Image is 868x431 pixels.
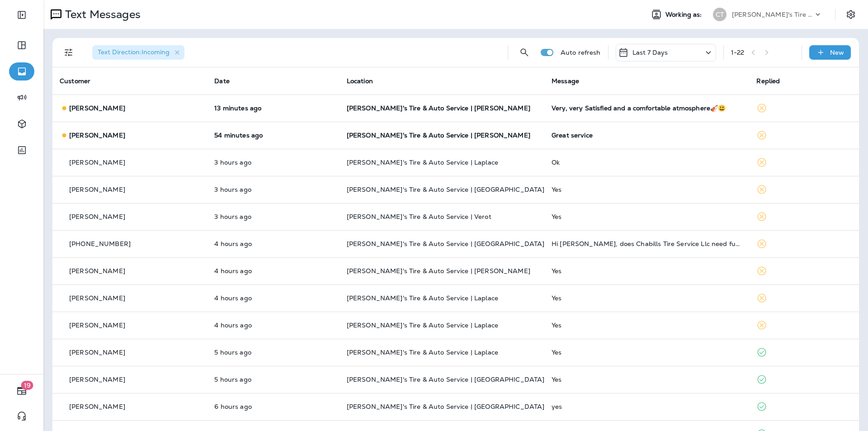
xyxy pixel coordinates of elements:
[9,6,34,24] button: Expand Sidebar
[69,186,125,193] p: [PERSON_NAME]
[561,49,601,56] p: Auto refresh
[214,186,332,193] p: Sep 23, 2025 10:39 AM
[214,349,332,356] p: Sep 23, 2025 08:57 AM
[347,294,498,302] span: [PERSON_NAME]'s Tire & Auto Service | Laplace
[69,376,125,383] p: [PERSON_NAME]
[515,43,533,62] button: Search Messages
[214,267,332,275] p: Sep 23, 2025 10:06 AM
[552,77,579,85] span: Message
[552,213,742,220] div: Yes
[713,8,726,21] div: CT
[214,240,332,247] p: Sep 23, 2025 10:11 AM
[843,6,859,23] button: Settings
[214,294,332,302] p: Sep 23, 2025 09:43 AM
[347,131,530,139] span: [PERSON_NAME]'s Tire & Auto Service | [PERSON_NAME]
[214,132,332,139] p: Sep 23, 2025 01:18 PM
[92,45,184,60] div: Text Direction:Incoming
[347,213,491,221] span: [PERSON_NAME]'s Tire & Auto Service | Verot
[347,348,498,356] span: [PERSON_NAME]'s Tire & Auto Service | Laplace
[552,104,742,112] div: Very, very Satisfied and a comfortable atmosphere🎻😃
[214,77,230,85] span: Date
[69,240,131,247] p: [PHONE_NUMBER]
[214,376,332,383] p: Sep 23, 2025 08:14 AM
[552,376,742,383] div: Yes
[214,213,332,220] p: Sep 23, 2025 10:28 AM
[347,104,530,112] span: [PERSON_NAME]'s Tire & Auto Service | [PERSON_NAME]
[552,132,742,139] div: Great service
[214,159,332,166] p: Sep 23, 2025 10:53 AM
[552,186,742,193] div: Yes
[69,104,125,112] p: [PERSON_NAME]
[69,159,125,166] p: [PERSON_NAME]
[21,381,33,390] span: 19
[552,403,742,410] div: yes
[347,375,545,384] span: [PERSON_NAME]'s Tire & Auto Service | [GEOGRAPHIC_DATA]
[347,321,498,329] span: [PERSON_NAME]'s Tire & Auto Service | Laplace
[756,77,780,85] span: Replied
[552,349,742,356] div: Yes
[347,77,373,85] span: Location
[60,43,78,62] button: Filters
[632,49,668,56] p: Last 7 Days
[69,294,125,302] p: [PERSON_NAME]
[69,349,125,356] p: [PERSON_NAME]
[347,403,545,411] span: [PERSON_NAME]'s Tire & Auto Service | [GEOGRAPHIC_DATA]
[60,77,90,85] span: Customer
[347,267,530,275] span: [PERSON_NAME]'s Tire & Auto Service | [PERSON_NAME]
[731,49,745,56] div: 1 - 22
[69,403,125,410] p: [PERSON_NAME]
[552,159,742,166] div: Ok
[69,213,125,220] p: [PERSON_NAME]
[665,11,704,19] span: Working as:
[552,240,742,247] div: Hi Nathan, does Chabills Tire Service Llc need funding? Fast approval, no collateral or hard cred...
[347,158,498,166] span: [PERSON_NAME]'s Tire & Auto Service | Laplace
[69,132,125,139] p: [PERSON_NAME]
[552,294,742,302] div: Yes
[214,104,332,112] p: Sep 23, 2025 01:59 PM
[732,11,813,18] p: [PERSON_NAME]'s Tire & Auto
[214,403,332,410] p: Sep 23, 2025 08:09 AM
[552,267,742,275] div: Yes
[9,382,34,400] button: 19
[61,8,141,21] p: Text Messages
[552,322,742,329] div: Yes
[830,49,844,56] p: New
[214,322,332,329] p: Sep 23, 2025 09:13 AM
[347,240,545,248] span: [PERSON_NAME]'s Tire & Auto Service | [GEOGRAPHIC_DATA]
[69,267,125,275] p: [PERSON_NAME]
[347,185,545,194] span: [PERSON_NAME]'s Tire & Auto Service | [GEOGRAPHIC_DATA]
[98,48,170,56] span: Text Direction : Incoming
[69,322,125,329] p: [PERSON_NAME]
